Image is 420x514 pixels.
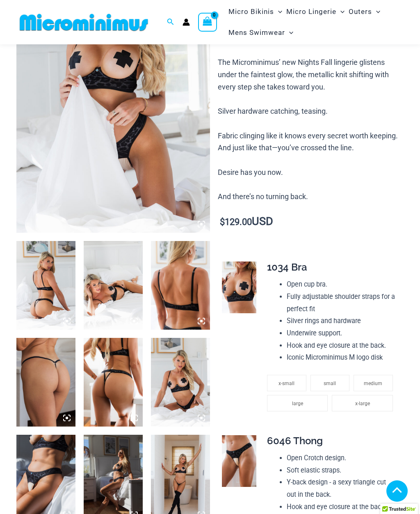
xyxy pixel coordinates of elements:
[183,18,190,26] a: Account icon link
[267,261,307,273] span: 1034 Bra
[332,395,393,411] li: x-large
[228,1,274,22] span: Micro Bikinis
[151,338,210,427] img: Nights Fall Silver Leopard 1036 Bra 6046 Thong
[267,395,328,411] li: large
[287,476,397,500] li: Y-back design - a sexy triangle cut out in the back.
[336,1,345,22] span: Menu Toggle
[310,375,350,391] li: small
[222,262,256,313] img: Nights Fall Silver Leopard 1036 Bra
[16,13,151,32] img: MM SHOP LOGO FLAT
[226,22,295,43] a: Mens SwimwearMenu ToggleMenu Toggle
[286,1,336,22] span: Micro Lingerie
[347,1,382,22] a: OutersMenu ToggleMenu Toggle
[287,315,397,327] li: Silver rings and hardware
[285,22,293,43] span: Menu Toggle
[228,22,285,43] span: Mens Swimwear
[287,291,397,315] li: Fully adjustable shoulder straps for a perfect fit
[274,1,282,22] span: Menu Toggle
[287,327,397,340] li: Underwire support.
[167,17,174,28] a: Search icon link
[354,375,393,391] li: medium
[355,401,370,406] span: x-large
[226,1,284,22] a: Micro BikinisMenu ToggleMenu Toggle
[220,217,225,227] span: $
[267,435,323,447] span: 6046 Thong
[284,1,347,22] a: Micro LingerieMenu ToggleMenu Toggle
[84,338,143,427] img: Nights Fall Silver Leopard 1036 Bra 6046 Thong
[218,8,404,203] p: There’s no music. No lights. Just the sound of your heartbeat and her slow approach. The Micromin...
[287,452,397,464] li: Open Crotch design.
[287,340,397,352] li: Hook and eye closure at the back.
[292,401,303,406] span: large
[84,241,143,330] img: Nights Fall Silver Leopard 1036 Bra 6046 Thong
[287,501,397,513] li: Hook and eye closure at the back.
[151,241,210,330] img: Nights Fall Silver Leopard 1036 Bra
[287,464,397,477] li: Soft elastic straps.
[287,278,397,291] li: Open cup bra.
[349,1,372,22] span: Outers
[198,13,217,32] a: View Shopping Cart, empty
[16,338,75,427] img: Nights Fall Silver Leopard 6516 Micro
[267,375,306,391] li: x-small
[287,351,397,364] li: Iconic Microminimus M logo disk
[222,435,256,487] img: Nights Fall Silver Leopard 6046 Thong
[372,1,380,22] span: Menu Toggle
[16,241,75,330] img: Nights Fall Silver Leopard 1036 Bra 6046 Thong
[218,216,404,228] p: USD
[278,381,294,386] span: x-small
[324,381,336,386] span: small
[220,217,252,227] bdi: 129.00
[364,381,382,386] span: medium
